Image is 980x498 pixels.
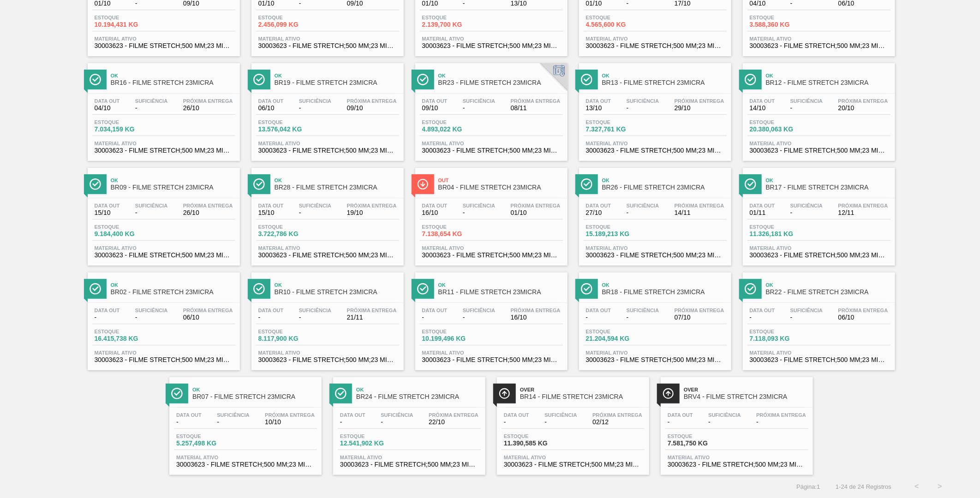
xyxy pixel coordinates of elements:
span: BR13 - FILME STRETCH 23MICRA [602,79,727,86]
span: Data out [95,308,120,313]
span: 30003623 - FILME STRETCH;500 MM;23 MICRA;;HISTRETCH [95,356,233,363]
span: 3.588,360 KG [750,21,814,28]
a: ÍconeOkBR28 - FILME STRETCH 23MICRAData out15/10Suficiência-Próxima Entrega19/10Estoque3.722,786 ... [245,161,408,266]
span: Material ativo [750,245,888,251]
img: Ícone [253,283,265,295]
span: Material ativo [586,350,724,356]
span: Ok [766,282,890,288]
span: BR26 - FILME STRETCH 23MICRA [602,184,727,191]
span: 08/11 [511,105,561,112]
span: Material ativo [95,141,233,146]
span: Ok [111,73,235,78]
span: 30003623 - FILME STRETCH;500 MM;23 MICRA;;HISTRETCH [750,356,888,363]
span: Estoque [95,329,159,334]
span: Ok [275,178,399,183]
span: Material ativo [422,141,561,146]
span: Suficiência [299,98,331,104]
span: - [258,314,284,321]
span: Data out [586,98,611,104]
span: BR16 - FILME STRETCH 23MICRA [111,79,235,86]
span: Estoque [258,329,323,334]
span: Ok [766,73,890,78]
a: ÍconeOverBR14 - FILME STRETCH 23MICRAData out-Suficiência-Próxima Entrega02/12Estoque11.390,585 K... [490,370,654,475]
span: BR10 - FILME STRETCH 23MICRA [275,289,399,296]
span: Material ativo [750,350,888,356]
span: Suficiência [790,98,823,104]
span: Estoque [586,119,651,125]
span: 16/10 [422,209,448,216]
span: - [135,314,167,321]
span: Data out [750,203,775,208]
span: BR17 - FILME STRETCH 23MICRA [766,184,890,191]
span: Data out [422,308,448,313]
span: Estoque [95,119,159,125]
span: 12.541,902 KG [340,440,405,447]
span: BR23 - FILME STRETCH 23MICRA [438,79,563,86]
span: - [217,419,249,426]
span: Ok [275,73,399,78]
span: Material ativo [504,455,642,460]
span: Próxima Entrega [347,98,397,104]
button: > [928,475,951,498]
span: 30003623 - FILME STRETCH;500 MM;23 MICRA;;HISTRETCH [504,461,642,468]
span: 09/10 [347,105,397,112]
span: BR14 - FILME STRETCH 23MICRA [520,393,645,400]
span: - [299,209,331,216]
span: Suficiência [627,308,659,313]
a: ÍconeOkBR18 - FILME STRETCH 23MICRAData out-Suficiência-Próxima Entrega07/10Estoque21.204,594 KGM... [572,266,736,370]
span: Data out [586,203,611,208]
span: - [544,419,577,426]
span: Próxima Entrega [675,203,724,208]
span: Material ativo [258,141,397,146]
span: 3.722,786 KG [258,231,323,237]
span: - [790,209,823,216]
span: 30003623 - FILME STRETCH;500 MM;23 MICRA;;HISTRETCH [176,461,315,468]
span: 20/10 [838,105,888,112]
img: Ícone [745,178,756,190]
span: Data out [422,98,448,104]
span: Estoque [340,433,405,439]
img: Ícone [499,388,510,399]
span: 19/10 [347,209,397,216]
span: Próxima Entrega [838,308,888,313]
span: 12/11 [838,209,888,216]
span: Próxima Entrega [183,98,233,104]
span: Estoque [95,224,159,230]
span: Suficiência [544,412,577,418]
span: - [504,419,529,426]
span: - [750,314,775,321]
span: Material ativo [422,36,561,41]
span: - [586,314,611,321]
span: BR02 - FILME STRETCH 23MICRA [111,289,235,296]
span: - [627,314,659,321]
span: Material ativo [95,36,233,41]
span: Suficiência [135,203,167,208]
span: Ok [602,178,727,183]
span: Estoque [422,119,487,125]
img: Ícone [417,283,429,295]
span: 30003623 - FILME STRETCH;500 MM;23 MICRA;;HISTRETCH [750,147,888,154]
span: Suficiência [790,308,823,313]
span: Estoque [258,15,323,20]
span: 13.576,042 KG [258,126,323,133]
span: - [756,419,806,426]
img: Ícone [745,283,756,295]
span: 30003623 - FILME STRETCH;500 MM;23 MICRA;;HISTRETCH [586,147,724,154]
span: Material ativo [176,455,315,460]
span: 30003623 - FILME STRETCH;500 MM;23 MICRA;;HISTRETCH [258,42,397,49]
span: - [668,419,693,426]
span: 30003623 - FILME STRETCH;500 MM;23 MICRA;;HISTRETCH [668,461,806,468]
span: 10.194,431 KG [95,21,159,28]
span: Ok [602,73,727,78]
span: 30003623 - FILME STRETCH;500 MM;23 MICRA;;HISTRETCH [586,356,724,363]
span: Ok [356,387,481,392]
span: Data out [504,412,529,418]
a: ÍconeOkBR07 - FILME STRETCH 23MICRAData out-Suficiência-Próxima Entrega10/10Estoque5.257,498 KGMa... [162,370,326,475]
span: Material ativo [586,245,724,251]
span: Material ativo [750,141,888,146]
span: Material ativo [95,350,233,356]
span: 5.257,498 KG [176,440,241,447]
span: 1 - 24 de 24 Registros [834,483,891,490]
span: - [176,419,202,426]
span: Data out [750,308,775,313]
